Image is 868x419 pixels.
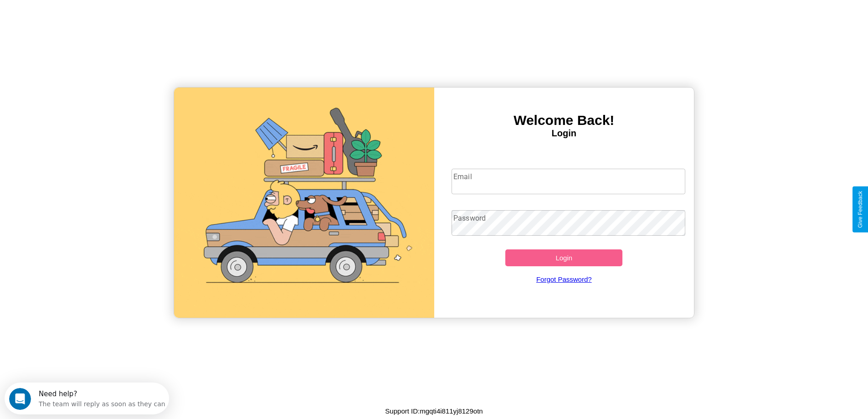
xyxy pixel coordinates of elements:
button: Login [505,249,622,266]
p: Support ID: mgqti4i811yj8129otn [385,405,483,417]
h4: Login [434,128,694,139]
a: Forgot Password? [447,266,681,292]
div: Give Feedback [857,191,863,228]
h3: Welcome Back! [434,113,694,128]
div: The team will reply as soon as they can [34,15,161,25]
div: Need help? [34,8,161,15]
iframe: Intercom live chat [9,388,31,410]
img: gif [174,88,434,318]
iframe: Intercom live chat discovery launcher [5,383,169,414]
div: Open Intercom Messenger [4,4,169,29]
